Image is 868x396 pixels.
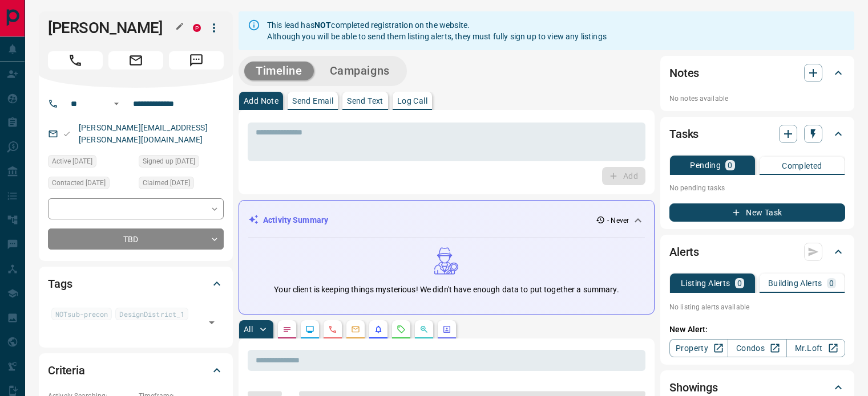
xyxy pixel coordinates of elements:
strong: NOT [314,21,331,30]
span: Active [DATE] [52,156,92,167]
div: This lead has completed registration on the website. Although you will be able to send them listi... [267,15,607,47]
span: Signed up [DATE] [143,156,195,167]
a: [PERSON_NAME][EMAIL_ADDRESS][PERSON_NAME][DOMAIN_NAME] [79,123,208,144]
svg: Notes [282,325,292,334]
p: No pending tasks [669,179,845,197]
div: Wed Jul 06 2022 [139,155,224,171]
svg: Emails [351,325,360,334]
h2: Tags [48,275,72,293]
span: Email [108,51,163,70]
svg: Agent Actions [442,325,451,334]
p: No notes available [669,93,845,104]
a: Mr.Loft [786,339,845,357]
div: Notes [669,59,845,87]
svg: Lead Browsing Activity [305,325,314,334]
div: TBD [48,228,224,250]
div: Alerts [669,238,845,266]
div: Criteria [48,357,224,384]
button: Campaigns [318,62,401,80]
h2: Tasks [669,125,699,143]
p: - Never [607,215,629,226]
div: property.ca [193,24,201,32]
div: Wed Jul 06 2022 [48,177,133,193]
h2: Criteria [48,361,85,379]
svg: Email Valid [63,130,71,138]
p: All [244,325,253,333]
button: Open [204,315,220,330]
p: Pending [690,161,721,169]
svg: Calls [328,325,337,334]
p: New Alert: [669,324,845,336]
p: Your client is keeping things mysterious! We didn't have enough data to put together a summary. [274,284,619,296]
svg: Requests [397,325,406,334]
div: Wed Jul 06 2022 [139,177,224,193]
div: Tags [48,270,224,297]
span: Claimed [DATE] [143,177,190,189]
span: Contacted [DATE] [52,177,106,189]
p: No listing alerts available [669,302,845,312]
p: Send Text [347,97,383,105]
button: Open [110,97,123,111]
span: Call [48,51,103,70]
p: 0 [737,279,742,287]
p: Add Note [244,97,278,105]
div: Wed Jul 06 2022 [48,155,133,171]
svg: Listing Alerts [374,325,383,334]
p: Send Email [292,97,333,105]
p: Building Alerts [768,279,822,287]
p: 0 [728,161,732,169]
div: Activity Summary- Never [248,210,645,231]
p: Activity Summary [263,214,328,226]
p: Listing Alerts [681,279,730,287]
p: Log Call [397,97,427,105]
div: Tasks [669,120,845,148]
button: New Task [669,203,845,222]
h2: Alerts [669,243,699,261]
svg: Opportunities [419,325,429,334]
a: Property [669,339,728,357]
h1: [PERSON_NAME] [48,19,176,37]
h2: Notes [669,64,699,82]
a: Condos [728,339,786,357]
p: 0 [829,279,834,287]
p: Completed [782,162,822,170]
button: Timeline [244,62,314,80]
span: Message [169,51,224,70]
